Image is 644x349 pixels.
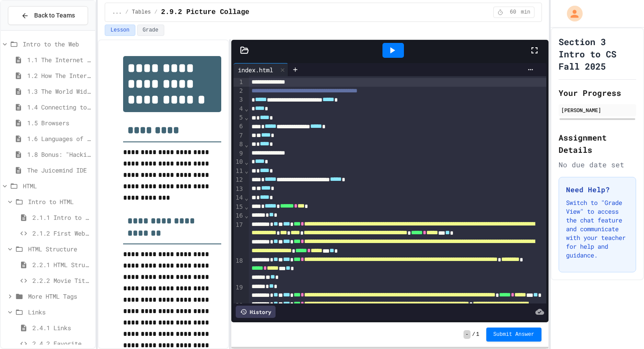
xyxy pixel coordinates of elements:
div: 2 [234,87,244,95]
div: 8 [234,140,244,149]
div: 4 [234,105,244,113]
span: 1.2 How The Internet Works [27,71,92,80]
span: Fold line [244,114,249,121]
div: 20 [234,301,244,310]
span: 60 [506,9,520,16]
div: 19 [234,283,244,301]
span: 1 [476,331,479,338]
span: Fold line [244,212,249,219]
div: 5 [234,113,244,122]
span: Fold line [244,203,249,210]
div: History [236,306,276,318]
div: 14 [234,194,244,202]
div: My Account [558,4,585,24]
span: ... [112,9,122,16]
button: Submit Answer [486,328,541,342]
button: Back to Teams [8,6,88,25]
span: 1.5 Browsers [27,118,92,127]
div: 15 [234,203,244,212]
span: 2.4.2 Favorite Links [32,339,92,348]
span: Intro to HTML [28,197,92,206]
span: 2.9.2 Picture Collage [161,7,250,18]
h3: Need Help? [566,184,629,195]
span: 1.8 Bonus: "Hacking" The Web [27,150,92,159]
div: 13 [234,185,244,194]
div: 10 [234,158,244,166]
span: 1.1 The Internet and its Impact on Society [27,55,92,64]
div: index.html [234,63,288,76]
div: 17 [234,221,244,257]
span: 2.1.2 First Webpage [32,229,92,238]
div: 11 [234,167,244,176]
span: 2.2.1 HTML Structure [32,260,92,269]
div: 9 [234,149,244,158]
div: 18 [234,257,244,283]
span: HTML [23,181,92,190]
span: Intro to the Web [23,39,92,49]
span: - [464,330,470,339]
span: Submit Answer [493,331,534,338]
div: 1 [234,78,244,87]
div: 12 [234,176,244,184]
h2: Your Progress [559,87,636,99]
button: Grade [137,25,164,36]
span: Back to Teams [34,11,75,20]
span: 1.3 The World Wide Web [27,87,92,96]
span: Tables [132,9,151,16]
span: / [125,9,128,16]
span: 1.6 Languages of the Web [27,134,92,143]
span: Links [28,307,92,317]
span: 2.4.1 Links [32,323,92,332]
div: [PERSON_NAME] [561,106,633,114]
span: / [472,331,475,338]
button: Lesson [105,25,135,36]
span: More HTML Tags [28,292,92,301]
div: No due date set [559,159,636,170]
div: 6 [234,122,244,131]
span: Fold line [244,159,249,166]
div: index.html [234,65,277,74]
span: Fold line [244,105,249,112]
span: 1.4 Connecting to a Website [27,102,92,112]
div: 3 [234,95,244,104]
span: 2.2.2 Movie Title [32,276,92,285]
div: 7 [234,131,244,140]
p: Switch to "Grade View" to access the chat feature and communicate with your teacher for help and ... [566,198,629,260]
span: HTML Structure [28,244,92,254]
span: Fold line [244,194,249,201]
span: min [521,9,531,16]
span: 2.1.1 Intro to HTML [32,213,92,222]
span: The Juicemind IDE [27,166,92,175]
h2: Assignment Details [559,131,636,156]
span: Fold line [244,167,249,174]
span: Fold line [244,141,249,148]
h1: Section 3 Intro to CS Fall 2025 [559,35,636,72]
span: / [154,9,157,16]
div: 16 [234,212,244,220]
